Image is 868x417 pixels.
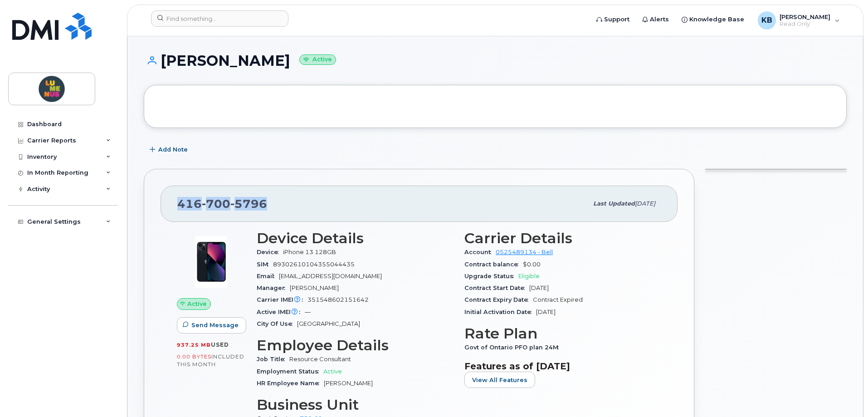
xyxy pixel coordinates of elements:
[472,376,527,384] span: View All Features
[464,372,535,388] button: View All Features
[184,235,239,289] img: image20231002-3703462-1ig824h.jpeg
[464,249,496,255] span: Account
[158,145,188,154] span: Add Note
[257,356,289,363] span: Job Title
[279,273,382,280] span: [EMAIL_ADDRESS][DOMAIN_NAME]
[289,356,351,363] span: Resource Consultant
[324,380,373,387] span: [PERSON_NAME]
[273,261,355,268] span: 89302610104355044435
[144,53,847,69] h1: [PERSON_NAME]
[191,321,239,329] span: Send Message
[257,320,297,327] span: City Of Use
[177,197,267,211] span: 416
[464,309,536,315] span: Initial Activation Date
[529,285,549,291] span: [DATE]
[202,197,230,211] span: 700
[257,397,454,413] h3: Business Unit
[230,197,267,211] span: 5796
[323,368,342,375] span: Active
[177,317,246,334] button: Send Message
[257,296,307,303] span: Carrier IMEI
[177,342,211,348] span: 937.25 MB
[593,200,635,207] span: Last updated
[187,299,207,308] span: Active
[257,309,305,315] span: Active IMEI
[257,261,273,268] span: SIM
[464,361,661,372] h3: Features as of [DATE]
[297,320,360,327] span: [GEOGRAPHIC_DATA]
[299,54,336,65] small: Active
[177,353,211,360] span: 0.00 Bytes
[464,261,523,268] span: Contract balance
[290,285,339,291] span: [PERSON_NAME]
[307,296,369,303] span: 351548602151642
[496,249,553,255] a: 0525489134 - Bell
[523,261,541,268] span: $0.00
[211,341,229,348] span: used
[257,230,454,246] h3: Device Details
[257,368,323,375] span: Employment Status
[464,344,563,351] span: Govt of Ontario PFO plan 24M
[257,249,283,255] span: Device
[257,380,324,387] span: HR Employee Name
[533,296,583,303] span: Contract Expired
[518,273,540,280] span: Eligible
[464,285,529,291] span: Contract Start Date
[305,309,311,315] span: —
[257,273,279,280] span: Email
[464,296,533,303] span: Contract Expiry Date
[635,200,655,207] span: [DATE]
[144,142,195,158] button: Add Note
[536,309,556,315] span: [DATE]
[283,249,336,255] span: iPhone 13 128GB
[464,230,661,246] h3: Carrier Details
[257,285,290,291] span: Manager
[464,325,661,342] h3: Rate Plan
[464,273,518,280] span: Upgrade Status
[257,337,454,353] h3: Employee Details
